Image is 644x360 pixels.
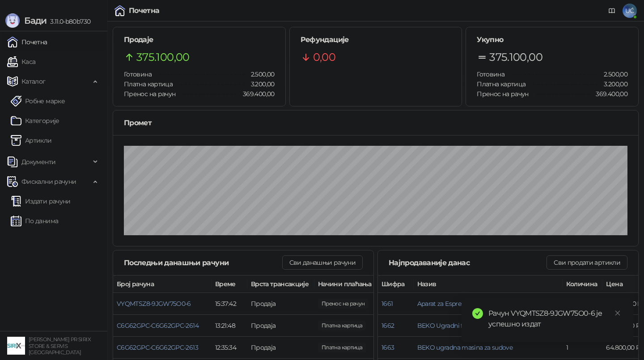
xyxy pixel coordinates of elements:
th: Начини плаћања [314,275,404,293]
span: 2.500,00 [245,69,275,79]
a: ArtikliАртикли [11,131,52,149]
a: Close [613,308,623,318]
td: 15:37:42 [212,293,247,315]
img: Logo [5,13,20,28]
a: Робне марке [11,92,65,110]
td: 1 [563,293,603,315]
button: C6G62GPC-C6G62GPC-2614 [117,322,199,330]
span: Бади [24,15,47,26]
span: 369.400,00 [237,89,275,99]
th: Број рачуна [113,275,212,293]
button: Aparat za Espresso DeLonghi [417,300,501,308]
span: 2.500,00 [597,69,627,79]
small: [PERSON_NAME] PR SIRIX STORE & SERVIS [GEOGRAPHIC_DATA] [29,336,91,356]
span: Каталог [21,72,46,90]
button: Сви данашњи рачуни [282,255,363,270]
button: C6G62GPC-C6G62GPC-2613 [117,343,198,352]
button: VYQMTSZ8-9JGW75O0-6 [117,300,191,308]
button: Сви продати артикли [547,255,627,270]
td: 13:21:48 [212,315,247,337]
span: 369.400,00 [589,89,627,99]
span: 1.100,00 [318,343,366,352]
a: Категорије [11,112,59,130]
span: 600,00 [318,321,366,330]
span: Готовина [477,70,504,78]
div: Последњи данашњи рачуни [124,257,282,268]
h5: Укупно [477,34,627,45]
th: Шифра [378,275,414,293]
button: 1661 [381,300,393,308]
div: Рачун VYQMTSZ8-9JGW75O0-6 је успешно издат [488,308,623,330]
th: Количина [563,275,603,293]
span: Пренос на рачун [477,90,528,98]
button: 1663 [381,343,394,352]
span: 0,00 [313,49,335,66]
span: 3.200,00 [597,79,627,89]
span: UĆ [623,4,637,18]
span: Пренос на рачун [124,90,175,98]
a: Каса [7,53,35,71]
div: Почетна [129,7,160,14]
a: По данима [11,212,58,230]
h5: Рефундације [301,34,451,45]
button: BEKO Ugradni frizider [417,322,481,330]
span: Документи [21,153,55,171]
button: 1662 [381,322,394,330]
div: Најпродаваније данас [389,257,547,268]
h5: Продаје [124,34,275,45]
button: BEKO ugradna masina za sudove [417,343,513,352]
div: Промет [124,117,627,128]
span: 369.400,00 [318,299,368,309]
td: 12:35:34 [212,337,247,359]
span: 3.200,00 [245,79,275,89]
td: Продаја [247,315,314,337]
a: Издати рачуни [11,192,71,210]
span: close [614,310,621,316]
img: 64x64-companyLogo-cb9a1907-c9b0-4601-bb5e-5084e694c383.png [7,337,25,355]
th: Време [212,275,247,293]
img: Artikli [11,135,21,146]
th: Назив [414,275,563,293]
span: 375.100,00 [136,49,190,66]
td: Продаја [247,337,314,359]
span: check-circle [472,308,483,319]
span: Платна картица [477,80,525,88]
span: Платна картица [124,80,173,88]
a: Почетна [7,33,47,51]
span: 3.11.0-b80b730 [47,17,90,25]
span: Фискални рачуни [21,173,76,191]
a: Документација [605,4,619,18]
td: Продаја [247,293,314,315]
th: Врста трансакције [247,275,314,293]
span: Готовина [124,70,152,78]
span: 375.100,00 [489,49,542,66]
